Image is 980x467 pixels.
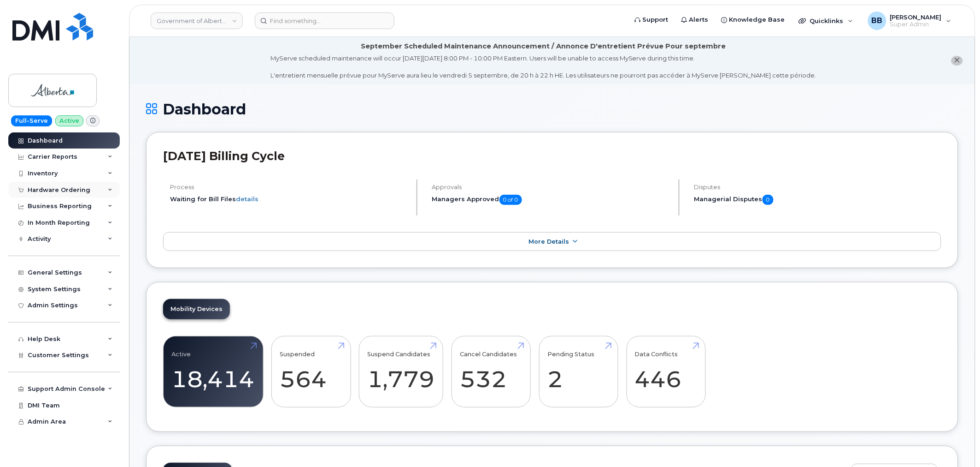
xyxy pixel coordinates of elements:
a: Active 18,414 [172,341,255,402]
li: Waiting for Bill Files [170,195,409,204]
div: September Scheduled Maintenance Announcement / Annonce D'entretient Prévue Pour septembre [361,42,726,51]
a: details [236,195,258,203]
h5: Managers Approved [432,195,671,205]
a: Suspend Candidates 1,779 [368,341,435,402]
h4: Disputes [694,184,941,191]
span: 0 of 0 [499,195,522,205]
a: Data Conflicts 446 [635,341,697,402]
button: close notification [951,56,963,66]
h1: Dashboard [146,101,958,117]
div: MyServe scheduled maintenance will occur [DATE][DATE] 8:00 PM - 10:00 PM Eastern. Users will be u... [270,54,816,80]
a: Pending Status 2 [547,341,610,402]
a: Suspended 564 [280,341,342,402]
h5: Managerial Disputes [694,195,941,205]
a: Cancel Candidates 532 [460,341,522,402]
h4: Approvals [432,184,671,191]
h4: Process [170,184,409,191]
span: 0 [763,195,774,205]
a: Mobility Devices [163,299,230,319]
h2: [DATE] Billing Cycle [163,149,941,163]
span: More Details [529,238,569,245]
